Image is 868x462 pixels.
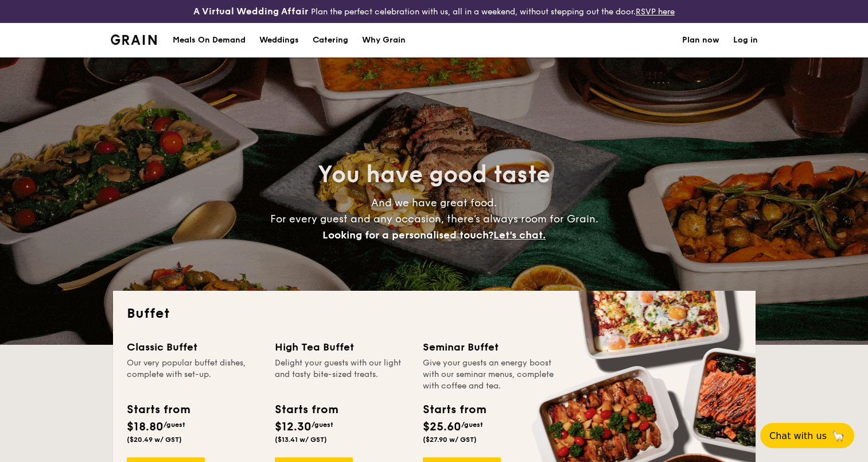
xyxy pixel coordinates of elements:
div: Starts from [127,401,189,418]
div: High Tea Buffet [275,339,409,355]
a: Plan now [682,23,719,57]
div: Plan the perfect celebration with us, all in a weekend, without stepping out the door. [145,5,723,18]
span: Let's chat. [493,229,546,241]
span: /guest [164,421,185,429]
h4: A Virtual Wedding Affair [193,5,309,18]
span: /guest [461,421,483,429]
a: Logotype [111,34,157,45]
div: Why Grain [362,23,406,57]
a: Weddings [252,23,306,57]
div: Classic Buffet [127,339,261,355]
a: RSVP here [636,7,675,17]
span: ($20.49 w/ GST) [127,436,182,444]
a: Catering [306,23,355,57]
div: Our very popular buffet dishes, complete with set-up. [127,357,261,392]
span: Chat with us [769,430,827,441]
div: Seminar Buffet [423,339,557,355]
img: Grain [111,34,157,45]
span: Looking for a personalised touch? [322,229,493,241]
div: Meals On Demand [173,23,246,57]
div: Starts from [423,401,485,418]
h1: Catering [313,23,348,57]
div: Delight your guests with our light and tasty bite-sized treats. [275,357,409,392]
span: /guest [312,421,333,429]
span: ($13.41 w/ GST) [275,436,327,444]
span: You have good taste [318,161,550,188]
button: Chat with us🦙 [760,423,854,448]
div: Weddings [259,23,299,57]
span: $25.60 [423,420,461,434]
a: Why Grain [355,23,412,57]
a: Meals On Demand [166,23,252,57]
span: $12.30 [275,420,312,434]
div: Starts from [275,401,337,418]
h2: Buffet [127,305,742,323]
a: Log in [733,23,758,57]
span: $18.80 [127,420,164,434]
span: ($27.90 w/ GST) [423,436,477,444]
div: Give your guests an energy boost with our seminar menus, complete with coffee and tea. [423,357,557,392]
span: 🦙 [831,429,845,442]
span: And we have great food. For every guest and any occasion, there’s always room for Grain. [270,197,598,241]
